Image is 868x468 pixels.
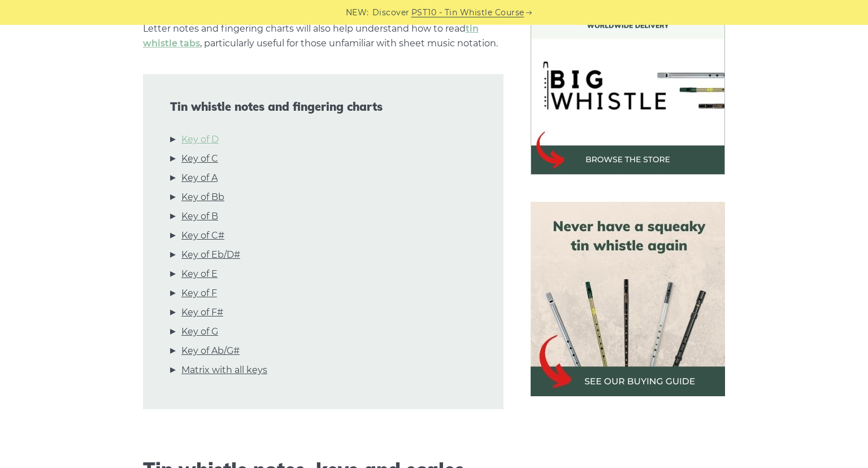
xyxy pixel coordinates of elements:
[181,286,217,301] a: Key of F
[181,190,224,205] a: Key of Bb
[181,324,218,339] a: Key of G
[531,202,725,396] img: tin whistle buying guide
[181,305,223,320] a: Key of F#
[181,132,219,147] a: Key of D
[372,6,410,19] span: Discover
[181,344,240,358] a: Key of Ab/G#
[181,267,218,281] a: Key of E
[181,171,218,185] a: Key of A
[181,151,218,166] a: Key of C
[181,248,240,262] a: Key of Eb/D#
[181,228,224,243] a: Key of C#
[181,209,218,224] a: Key of B
[170,100,476,114] span: Tin whistle notes and fingering charts
[346,6,369,19] span: NEW:
[411,6,524,19] a: PST10 - Tin Whistle Course
[181,363,267,378] a: Matrix with all keys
